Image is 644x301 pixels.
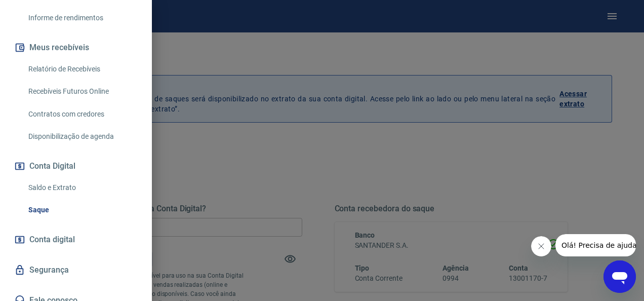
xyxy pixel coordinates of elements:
a: Informe de rendimentos [24,8,140,28]
a: Conta digital [12,229,140,251]
span: Olá! Precisa de ajuda? [6,7,85,15]
a: Recebíveis Futuros Online [24,81,140,102]
span: Conta digital [29,233,75,247]
a: Contratos com credores [24,104,140,125]
a: Saldo e Extrato [24,177,140,198]
button: Meus recebíveis [12,36,140,59]
iframe: Mensagem da empresa [555,234,636,256]
button: Conta Digital [12,155,140,177]
a: Disponibilização de agenda [24,126,140,147]
iframe: Fechar mensagem [531,236,551,256]
a: Segurança [12,259,140,281]
a: Relatório de Recebíveis [24,59,140,80]
a: Saque [24,200,140,220]
iframe: Botão para abrir a janela de mensagens [603,260,636,293]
